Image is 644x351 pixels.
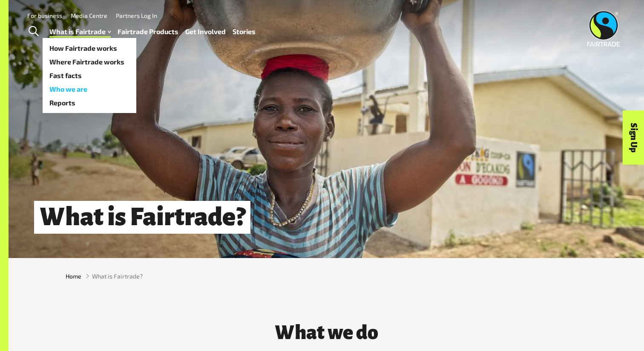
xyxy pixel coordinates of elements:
a: Partners Log In [116,12,157,19]
a: How Fairtrade works [43,41,136,55]
a: Where Fairtrade works [43,55,136,69]
a: For business [27,12,62,19]
span: What is Fairtrade? [92,272,143,281]
img: Fairtrade Australia New Zealand logo [587,11,620,46]
a: Fairtrade Products [118,26,178,38]
h3: What we do [198,322,454,343]
a: Home [66,272,81,281]
a: Toggle Search [23,21,44,42]
a: Fast facts [43,69,136,82]
h1: What is Fairtrade? [34,201,250,234]
a: Reports [43,96,136,110]
a: Who we are [43,82,136,96]
a: Stories [233,26,256,38]
a: What is Fairtrade [49,26,111,38]
a: Media Centre [71,12,107,19]
a: Get Involved [185,26,226,38]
